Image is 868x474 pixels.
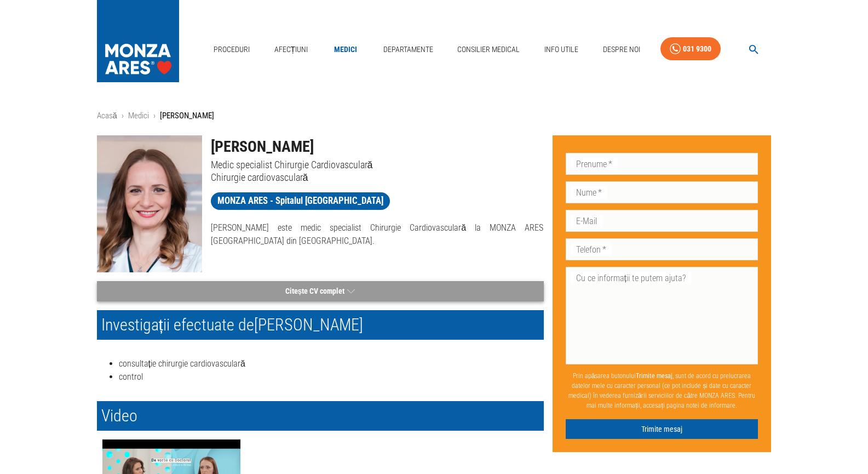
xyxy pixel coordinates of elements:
h2: Investigații efectuate de [PERSON_NAME] [97,310,544,340]
p: [PERSON_NAME] [160,110,214,122]
p: Medic specialist Chirurgie Cardiovasculară [211,158,544,171]
a: Afecțiuni [270,38,313,61]
a: Departamente [379,38,438,61]
h1: [PERSON_NAME] [211,135,544,158]
a: Medici [328,38,363,61]
p: Prin apăsarea butonului , sunt de acord cu prelucrarea datelor mele cu caracter personal (ce pot ... [566,367,758,415]
a: Acasă [97,111,117,121]
a: Medici [128,111,149,121]
div: 031 9300 [683,42,711,56]
h2: Video [97,401,544,431]
li: consultație chirurgie cardiovasculară [119,357,544,370]
li: › [153,110,156,122]
a: Consilier Medical [453,38,524,61]
b: Trimite mesaj [636,372,672,380]
li: control [119,370,544,384]
a: 031 9300 [660,37,721,61]
li: › [122,110,124,122]
span: MONZA ARES - Spitalul [GEOGRAPHIC_DATA] [211,194,390,208]
button: Citește CV complet [97,281,544,301]
nav: breadcrumb [97,110,772,122]
a: Info Utile [540,38,583,61]
p: [PERSON_NAME] este medic specialist Chirurgie Cardiovasculară la MONZA ARES [GEOGRAPHIC_DATA] din... [211,221,544,248]
a: Despre Noi [599,38,645,61]
a: MONZA ARES - Spitalul [GEOGRAPHIC_DATA] [211,192,390,210]
a: Proceduri [209,38,254,61]
p: Chirurgie cardiovasculară [211,171,544,184]
img: Dr. Antonia Ionescu [97,135,202,272]
button: Trimite mesaj [566,419,758,439]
